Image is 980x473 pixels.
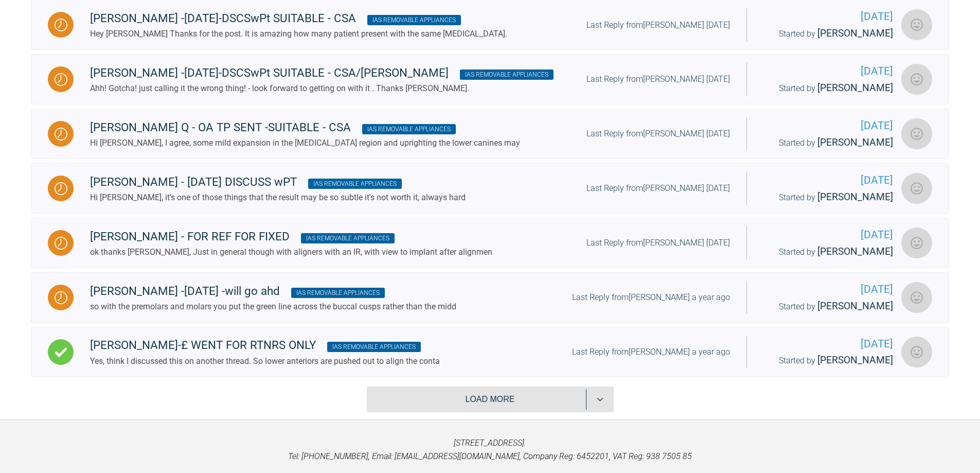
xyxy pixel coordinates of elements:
a: Waiting[PERSON_NAME] Q - OA TP SENT -SUITABLE - CSA IAS Removable AppliancesHi [PERSON_NAME], I a... [31,109,949,159]
img: Waiting [55,291,67,304]
span: [DATE] [763,8,893,25]
span: IAS Removable Appliances [362,124,456,134]
span: [PERSON_NAME] [817,136,893,148]
img: Nicola Bone [901,282,932,313]
div: [PERSON_NAME] Q - OA TP SENT -SUITABLE - CSA [90,118,520,137]
a: Waiting[PERSON_NAME] - [DATE] DISCUSS wPT IAS Removable AppliancesHi [PERSON_NAME], it's one of t... [31,163,949,214]
button: Load more [367,387,614,412]
span: [PERSON_NAME] [817,82,893,94]
div: Started by [763,353,893,369]
div: Last Reply from [PERSON_NAME] [DATE] [586,127,730,141]
span: IAS Removable Appliances [327,342,421,352]
div: so with the premolars and molars you put the green line across the buccal cusps rather than the midd [90,300,456,313]
div: Last Reply from [PERSON_NAME] [DATE] [586,19,730,32]
div: Last Reply from [PERSON_NAME] [DATE] [586,73,730,86]
span: IAS Removable Appliances [460,69,554,80]
span: [DATE] [763,172,893,189]
span: IAS Removable Appliances [367,15,461,25]
span: [PERSON_NAME] [817,300,893,312]
img: Waiting [55,128,67,141]
p: [STREET_ADDRESS]. Tel: [PHONE_NUMBER], Email: [EMAIL_ADDRESS][DOMAIN_NAME], Company Reg: 6452201,... [16,436,964,463]
span: [DATE] [763,336,893,353]
div: Hi [PERSON_NAME], I agree, some mild expansion in the [MEDICAL_DATA] region and uprighting the lo... [90,136,520,150]
span: IAS Removable Appliances [291,288,385,298]
img: Nicola Bone [901,227,932,258]
img: Waiting [55,19,67,31]
img: Nicola Bone [901,337,932,367]
span: IAS Removable Appliances [301,233,395,243]
div: Started by [763,135,893,151]
img: Complete [55,346,67,359]
span: [PERSON_NAME] [817,354,893,366]
div: [PERSON_NAME]-£ WENT FOR RTNRS ONLY [90,336,440,355]
div: Started by [763,80,893,96]
img: Waiting [55,182,67,195]
span: IAS Removable Appliances [308,179,402,189]
img: Nicola Bone [901,9,932,40]
div: [PERSON_NAME] -[DATE]-DSCSwPt SUITABLE - CSA/[PERSON_NAME] [90,64,554,82]
span: [PERSON_NAME] [817,246,893,257]
div: ok thanks [PERSON_NAME], Just in general though with aligners with an IR, with view to implant af... [90,246,492,259]
div: Last Reply from [PERSON_NAME] a year ago [572,291,730,304]
div: Last Reply from [PERSON_NAME] a year ago [572,345,730,359]
span: [DATE] [763,281,893,298]
a: Waiting[PERSON_NAME] -[DATE] -will go ahd IAS Removable Appliancesso with the premolars and molar... [31,272,949,323]
span: [PERSON_NAME] [817,27,893,39]
a: Waiting[PERSON_NAME] - FOR REF FOR FIXED IAS Removable Appliancesok thanks [PERSON_NAME], Just in... [31,218,949,268]
span: [DATE] [763,117,893,134]
a: Complete[PERSON_NAME]-£ WENT FOR RTNRS ONLY IAS Removable AppliancesYes, think I discussed this o... [31,327,949,377]
div: Started by [763,299,893,314]
div: [PERSON_NAME] -[DATE]-DSCSwPt SUITABLE - CSA [90,9,507,28]
div: Started by [763,244,893,260]
div: [PERSON_NAME] - [DATE] DISCUSS wPT [90,173,466,191]
div: Started by [763,189,893,205]
div: Started by [763,26,893,42]
div: Last Reply from [PERSON_NAME] [DATE] [586,236,730,250]
div: Last Reply from [PERSON_NAME] [DATE] [586,182,730,195]
span: [DATE] [763,226,893,243]
img: Waiting [55,237,67,250]
span: [DATE] [763,63,893,80]
div: Hey [PERSON_NAME] Thanks for the post. It is amazing how many patient present with the same [MEDI... [90,27,507,41]
img: Waiting [55,73,67,86]
img: Nicola Bone [901,64,932,95]
img: Nicola Bone [901,118,932,149]
div: Hi [PERSON_NAME], it's one of those things that the result may be so subtle it's not worth it, al... [90,191,466,204]
a: Waiting[PERSON_NAME] -[DATE]-DSCSwPt SUITABLE - CSA/[PERSON_NAME] IAS Removable AppliancesAhh! Go... [31,54,949,104]
div: [PERSON_NAME] -[DATE] -will go ahd [90,282,456,301]
div: [PERSON_NAME] - FOR REF FOR FIXED [90,227,492,246]
div: Ahh! Gotcha! just calling it the wrong thing! - look forward to getting on with it . Thanks [PERS... [90,82,554,95]
div: Yes, think I discussed this on another thread. So lower anteriors are pushed out to align the conta [90,355,440,368]
span: [PERSON_NAME] [817,191,893,203]
img: Nicola Bone [901,173,932,204]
